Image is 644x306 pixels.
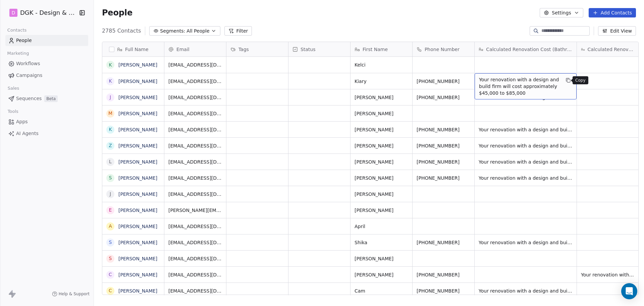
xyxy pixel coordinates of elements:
span: [PERSON_NAME] [355,110,408,117]
div: Full Name [102,42,164,56]
button: Add Contacts [589,8,636,17]
span: Full Name [125,46,149,53]
span: [EMAIL_ADDRESS][DOMAIN_NAME] [168,191,222,198]
a: [PERSON_NAME] [118,159,157,165]
span: [PERSON_NAME][EMAIL_ADDRESS][DOMAIN_NAME] [168,207,222,214]
span: [EMAIL_ADDRESS][DOMAIN_NAME] [168,78,222,85]
span: [PHONE_NUMBER] [417,78,470,85]
span: Campaigns [16,72,42,79]
div: M [108,110,112,117]
span: Segments: [160,28,185,35]
span: [EMAIL_ADDRESS][DOMAIN_NAME] [168,159,222,165]
span: [PERSON_NAME] [355,142,408,149]
span: Your renovation with a design and build firm will cost approximately $45,000 to $85,000 [479,288,573,294]
a: [PERSON_NAME] [118,256,157,261]
button: Edit View [598,26,636,36]
span: [PERSON_NAME] [355,126,408,133]
a: AI Agents [5,128,88,139]
div: Phone Number [413,42,474,56]
span: [PHONE_NUMBER] [417,126,470,133]
span: Shika [355,239,408,246]
span: People [16,37,32,44]
span: [PHONE_NUMBER] [417,239,470,246]
span: Sequences [16,95,42,102]
div: S [109,255,112,262]
span: [EMAIL_ADDRESS][DOMAIN_NAME] [168,271,222,278]
span: Email [176,46,190,53]
span: [EMAIL_ADDRESS][DOMAIN_NAME] [168,175,222,181]
div: Calculated Renovation Cost [577,42,639,56]
a: People [5,35,88,46]
span: Apps [16,118,28,125]
span: Calculated Renovation Cost [588,46,635,53]
a: [PERSON_NAME] [118,288,157,294]
a: Apps [5,116,88,127]
span: Your renovation with a design and build firm will cost approximately $115,000 to $165,000+ [479,142,573,149]
a: [PERSON_NAME] [118,191,157,197]
span: [PHONE_NUMBER] [417,159,470,165]
span: Your renovation with a design and build firm will cost approximately $45,000 to $85,000 [479,239,573,246]
button: DDGK - Design & Build [8,7,74,18]
a: [PERSON_NAME] [118,240,157,245]
div: grid [102,57,164,295]
a: [PERSON_NAME] [118,175,157,181]
a: Campaigns [5,70,88,81]
span: [EMAIL_ADDRESS][DOMAIN_NAME] [168,142,222,149]
span: All People [186,28,209,35]
div: L [109,158,112,165]
a: [PERSON_NAME] [118,224,157,229]
div: A [109,223,112,230]
span: Workflows [16,60,40,67]
div: C [109,287,112,294]
span: [EMAIL_ADDRESS][DOMAIN_NAME] [168,126,222,133]
span: Kelci [355,61,408,68]
button: Filter [224,26,252,36]
a: [PERSON_NAME] [118,208,157,213]
span: Cam [355,288,408,294]
span: Beta [44,95,58,102]
a: [PERSON_NAME] [118,111,157,116]
span: Status [301,46,316,53]
span: Your renovation with a design and build firm will cost approximately $75,000 to $115,000 [479,126,573,133]
span: [EMAIL_ADDRESS][DOMAIN_NAME] [168,239,222,246]
div: J [110,190,111,198]
div: Status [288,42,350,56]
span: Your renovation with a design and build firm will cost approximately $75,000 to $115,000 [479,159,573,165]
div: K [109,61,112,69]
span: Calculated Renovation Cost (Bathrooms) [486,46,573,53]
div: First Name [351,42,412,56]
div: K [109,126,112,133]
span: [PERSON_NAME] [355,207,408,214]
span: [EMAIL_ADDRESS][DOMAIN_NAME] [168,255,222,262]
a: [PERSON_NAME] [118,62,157,68]
span: [EMAIL_ADDRESS][DOMAIN_NAME] [168,61,222,68]
span: D [12,9,15,16]
div: E [109,207,112,214]
p: Copy [575,78,586,83]
span: People [102,8,132,18]
span: [EMAIL_ADDRESS][DOMAIN_NAME] [168,288,222,294]
span: [PERSON_NAME] [355,94,408,101]
span: [EMAIL_ADDRESS][DOMAIN_NAME] [168,223,222,230]
span: Marketing [4,48,32,58]
div: S [109,174,112,181]
span: [PERSON_NAME] [355,255,408,262]
div: K [109,78,112,85]
span: Kiary [355,78,408,85]
span: DGK - Design & Build [20,8,77,17]
a: [PERSON_NAME] [118,143,157,148]
span: Your renovation with a design and build firm will cost approximately $45,000 to $85,000 [479,76,560,96]
span: April [355,223,408,230]
span: [PHONE_NUMBER] [417,288,470,294]
a: [PERSON_NAME] [118,272,157,277]
div: S [109,239,112,246]
span: Tools [5,106,21,117]
span: [PERSON_NAME] [355,271,408,278]
div: Calculated Renovation Cost (Bathrooms) [475,42,577,56]
div: Tags [226,42,288,56]
a: [PERSON_NAME] [118,127,157,132]
a: [PERSON_NAME] [118,79,157,84]
span: Phone Number [425,46,460,53]
span: AI Agents [16,130,39,137]
a: Help & Support [52,291,90,297]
